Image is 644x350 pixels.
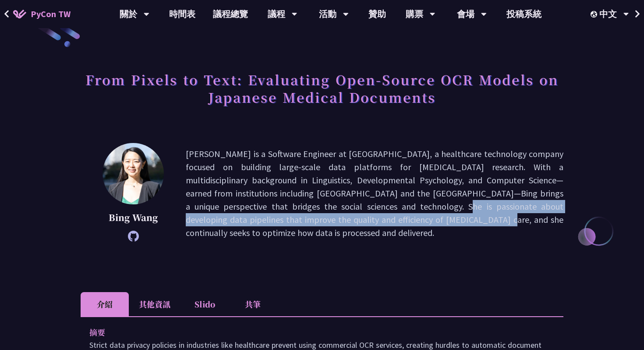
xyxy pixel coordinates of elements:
[13,10,26,18] img: Home icon of PyCon TW 2025
[81,66,563,110] h1: From Pixels to Text: Evaluating Open-Source OCR Models on Japanese Medical Documents
[103,143,164,204] img: Bing Wang
[229,292,277,316] li: 共筆
[81,292,129,316] li: 介紹
[186,147,563,239] p: [PERSON_NAME] is a Software Engineer at [GEOGRAPHIC_DATA], a healthcare technology company focuse...
[31,7,71,21] span: PyCon TW
[180,292,229,316] li: Slido
[103,211,164,224] p: Bing Wang
[89,326,537,339] p: 摘要
[4,3,79,25] a: PyCon TW
[591,11,599,18] img: Locale Icon
[129,292,180,316] li: 其他資訊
